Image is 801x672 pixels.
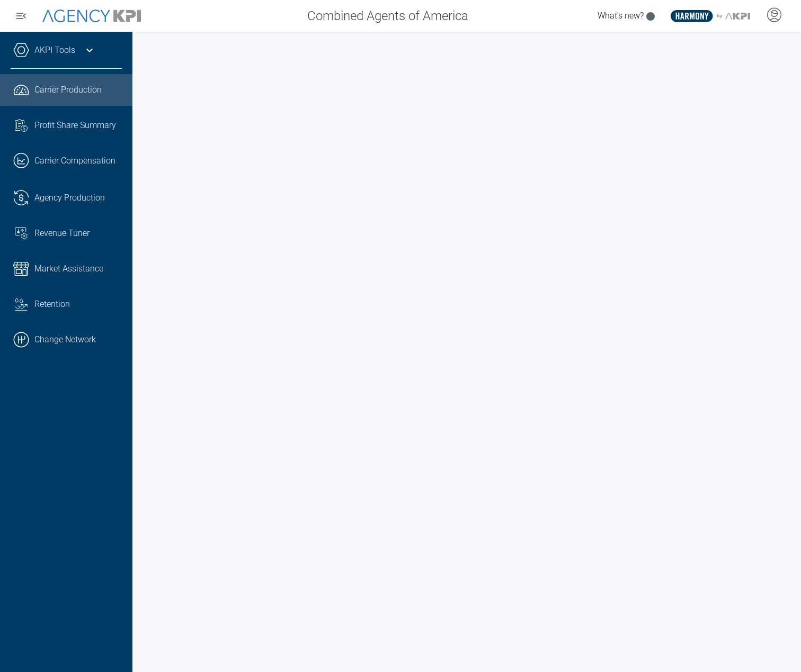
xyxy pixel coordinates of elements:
[34,227,90,240] span: Revenue Tuner
[34,262,103,275] span: Market Assistance
[34,84,102,96] span: Carrier Production
[34,119,116,132] span: Profit Share Summary
[598,11,644,21] span: What's new?
[307,6,468,25] span: Combined Agents of America
[34,44,75,57] a: AKPI Tools
[34,298,122,311] div: Retention
[34,192,105,204] span: Agency Production
[34,155,115,167] span: Carrier Compensation
[42,10,141,22] img: AgencyKPI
